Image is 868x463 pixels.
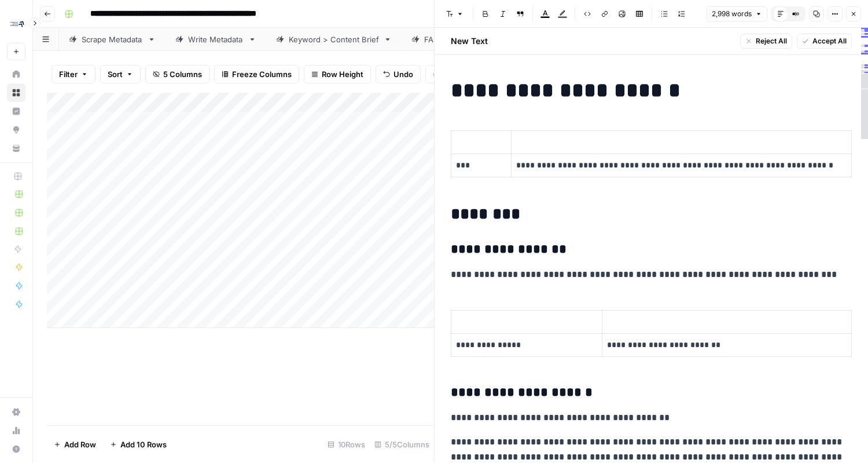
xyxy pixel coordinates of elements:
[59,28,165,51] a: Scrape Metadata
[7,440,25,458] button: Help + Support
[165,28,266,51] a: Write Metadata
[7,139,25,158] a: Your Data
[393,68,413,80] span: Undo
[232,68,292,80] span: Freeze Columns
[304,65,371,83] button: Row Height
[451,35,488,47] h2: New Text
[7,9,25,38] button: Workspace: Compound Growth
[64,439,96,450] span: Add Row
[100,65,141,83] button: Sort
[47,435,103,454] button: Add Row
[163,68,202,80] span: 5 Columns
[402,28,465,51] a: FAQs
[7,65,25,83] a: Home
[120,439,167,450] span: Add 10 Rows
[756,36,787,46] span: Reject All
[108,68,123,80] span: Sort
[7,121,25,139] a: Opportunities
[52,65,95,83] button: Filter
[797,34,852,49] button: Accept All
[812,36,847,46] span: Accept All
[145,65,209,83] button: 5 Columns
[370,435,434,454] div: 5/5 Columns
[7,421,25,440] a: Usage
[376,65,421,83] button: Undo
[59,68,78,80] span: Filter
[7,83,25,102] a: Browse
[82,34,143,45] div: Scrape Metadata
[103,435,174,454] button: Add 10 Rows
[7,102,25,121] a: Insights
[7,403,25,421] a: Settings
[740,34,792,49] button: Reject All
[266,28,402,51] a: Keyword > Content Brief
[214,65,299,83] button: Freeze Columns
[322,68,363,80] span: Row Height
[7,13,28,34] img: Compound Growth Logo
[424,34,443,45] div: FAQs
[712,9,752,19] span: 2,998 words
[289,34,379,45] div: Keyword > Content Brief
[707,6,767,21] button: 2,998 words
[188,34,244,45] div: Write Metadata
[323,435,370,454] div: 10 Rows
